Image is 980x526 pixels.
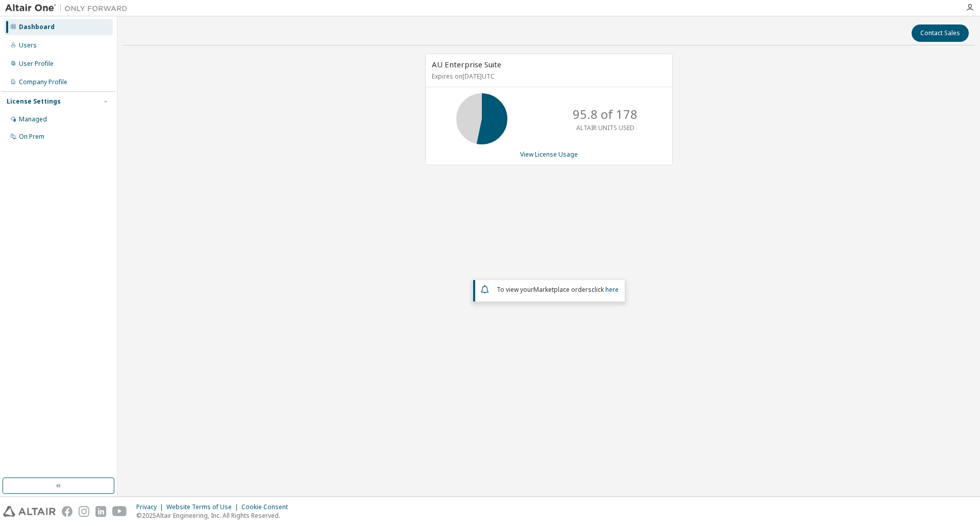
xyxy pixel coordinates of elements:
[605,285,619,294] a: here
[7,97,61,106] div: License Settings
[136,511,294,520] p: © 2025 Altair Engineering, Inc. All Rights Reserved.
[432,59,501,69] span: AU Enterprise Suite
[112,506,127,517] img: youtube.svg
[432,72,664,81] p: Expires on [DATE] UTC
[497,285,619,294] span: To view your click
[520,150,578,159] a: View License Usage
[19,78,67,86] div: Company Profile
[62,506,72,517] img: facebook.svg
[573,106,638,123] p: 95.8 of 178
[19,41,37,49] div: Users
[19,60,54,68] div: User Profile
[95,506,106,517] img: linkedin.svg
[5,3,133,13] img: Altair One
[912,24,969,42] button: Contact Sales
[241,503,294,511] div: Cookie Consent
[533,285,592,294] em: Marketplace orders
[576,123,634,132] p: ALTAIR UNITS USED
[79,506,89,517] img: instagram.svg
[166,503,241,511] div: Website Terms of Use
[19,133,44,141] div: On Prem
[19,115,47,123] div: Managed
[19,23,55,31] div: Dashboard
[136,503,166,511] div: Privacy
[3,506,56,517] img: altair_logo.svg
